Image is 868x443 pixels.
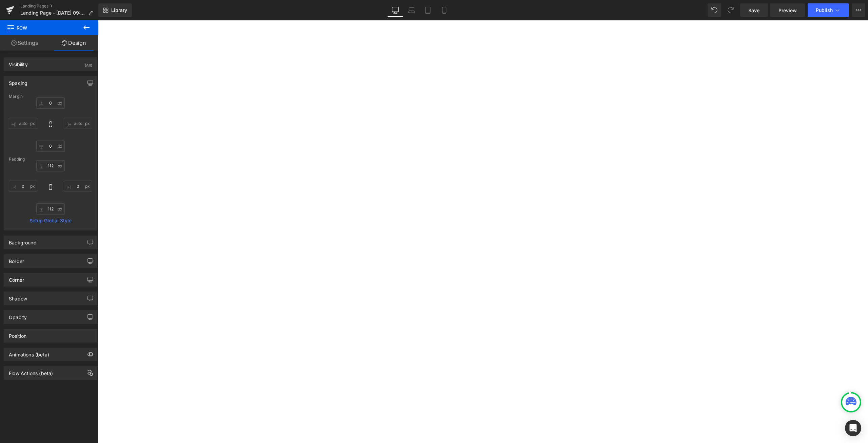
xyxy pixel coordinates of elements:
div: Padding [9,157,92,162]
a: Preview [770,3,805,17]
button: Publish [808,3,849,17]
a: Mobile [436,3,452,17]
div: Flow Actions (beta) [9,367,53,376]
input: 0 [36,141,65,152]
input: 0 [64,181,92,192]
span: Publish [816,7,833,13]
button: Undo [708,3,721,17]
a: Design [49,35,98,51]
span: Row [7,20,75,35]
div: Opacity [9,311,27,320]
div: Spacing [9,76,27,86]
div: Open Intercom Messenger [845,420,861,436]
span: Library [111,7,127,13]
a: Desktop [387,3,403,17]
div: Border [9,255,24,264]
a: Tablet [420,3,436,17]
input: 0 [9,118,37,129]
div: Visibility [9,58,28,67]
input: 0 [36,203,65,215]
div: Corner [9,273,24,283]
input: 0 [36,97,65,109]
div: Background [9,236,37,245]
div: Margin [9,94,92,99]
div: Shadow [9,292,27,301]
a: Landing Pages [20,3,98,9]
button: Redo [724,3,737,17]
a: New Library [98,3,132,17]
div: Position [9,329,26,339]
span: Preview [778,7,797,14]
input: 0 [9,181,37,192]
span: Landing Page - [DATE] 09:25:20 [20,10,85,16]
a: Setup Global Style [9,218,92,223]
input: 0 [64,118,92,129]
div: Animations (beta) [9,348,49,357]
input: 0 [36,160,65,171]
button: More [852,3,865,17]
a: Laptop [403,3,420,17]
div: (All) [85,58,92,69]
span: Save [748,7,759,14]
